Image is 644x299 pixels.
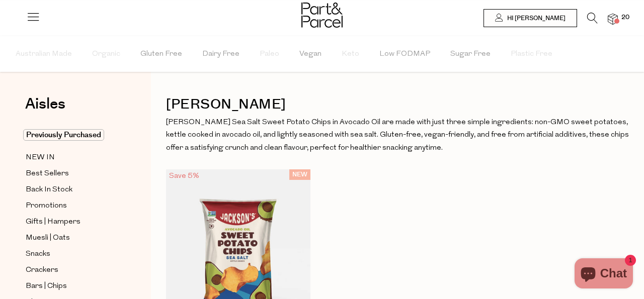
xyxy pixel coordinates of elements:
[92,37,120,72] span: Organic
[26,200,67,212] span: Promotions
[26,183,117,196] a: Back In Stock
[608,14,618,24] a: 20
[25,93,65,115] span: Aisles
[26,280,67,292] span: Bars | Chips
[289,169,310,180] span: NEW
[26,264,58,276] span: Crackers
[342,37,359,72] span: Keto
[379,37,430,72] span: Low FODMAP
[26,168,69,180] span: Best Sellers
[484,9,577,27] a: Hi [PERSON_NAME]
[23,129,104,141] span: Previously Purchased
[26,152,55,164] span: NEW IN
[26,248,117,260] a: Snacks
[26,151,117,164] a: NEW IN
[166,116,629,155] p: [PERSON_NAME] Sea Salt Sweet Potato Chips in Avocado Oil are made with just three simple ingredie...
[25,96,65,122] a: Aisles
[26,216,117,228] a: Gifts | Hampers
[619,13,632,22] span: 20
[202,37,239,72] span: Dairy Free
[166,169,202,183] div: Save 5%
[572,258,636,291] inbox-online-store-chat: Shopify online store chat
[260,37,279,72] span: Paleo
[26,248,50,260] span: Snacks
[166,93,629,116] h1: [PERSON_NAME]
[26,129,117,141] a: Previously Purchased
[16,37,72,72] span: Australian Made
[299,37,321,72] span: Vegan
[26,167,117,180] a: Best Sellers
[505,14,566,23] span: Hi [PERSON_NAME]
[26,232,117,244] a: Muesli | Oats
[26,280,117,292] a: Bars | Chips
[301,3,343,28] img: Part&Parcel
[26,216,80,228] span: Gifts | Hampers
[450,37,491,72] span: Sugar Free
[26,184,72,196] span: Back In Stock
[26,200,117,212] a: Promotions
[26,264,117,276] a: Crackers
[26,232,70,244] span: Muesli | Oats
[140,37,182,72] span: Gluten Free
[511,37,552,72] span: Plastic Free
